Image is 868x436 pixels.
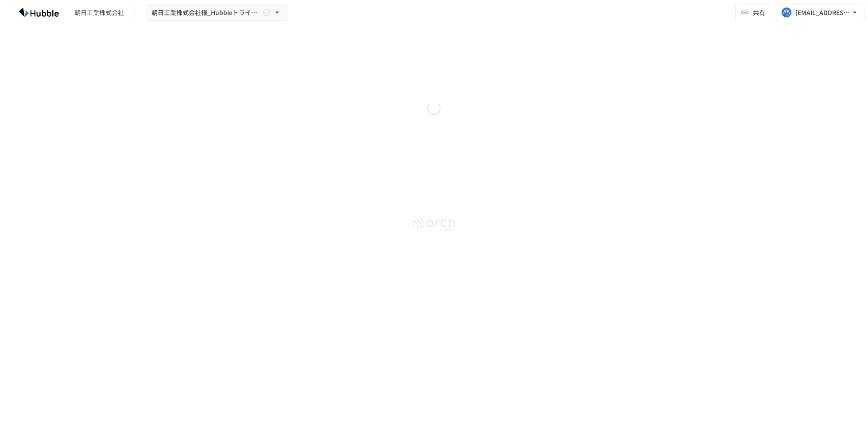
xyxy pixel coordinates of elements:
button: 共有 [735,4,772,21]
span: 共有 [753,8,765,17]
div: [EMAIL_ADDRESS][DOMAIN_NAME] [795,7,850,18]
span: 朝日工業株式会社様_Hubbleトライアル導入資料 [151,7,260,18]
button: 朝日工業株式会社様_Hubbleトライアル導入資料 [146,4,287,21]
img: HzDRNkGCf7KYO4GfwKnzITak6oVsp5RHeZBEM1dQFiQ [11,5,67,19]
div: 朝日工業株式会社 [74,8,124,17]
button: [EMAIL_ADDRESS][DOMAIN_NAME] [776,4,864,21]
